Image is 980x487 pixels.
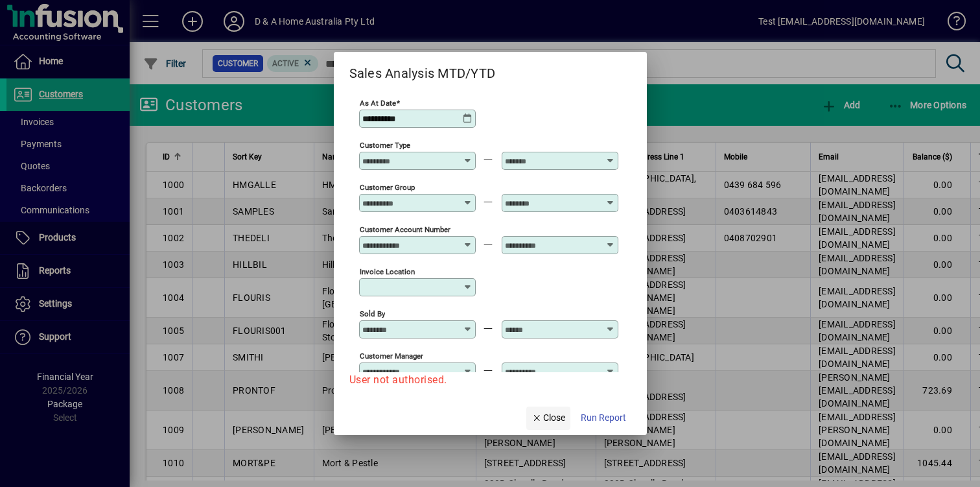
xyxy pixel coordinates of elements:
[360,225,450,234] mat-label: Customer Account Number
[576,407,631,430] button: Run Report
[349,372,631,388] mat-error: User not authorised.
[531,411,565,425] span: Close
[360,141,410,150] mat-label: Customer Type
[526,407,570,430] button: Close
[360,183,415,192] mat-label: Customer Group
[360,309,385,318] mat-label: Sold By
[360,99,396,108] mat-label: As at date
[360,267,415,276] mat-label: Invoice location
[581,411,626,425] span: Run Report
[334,52,511,84] h2: Sales Analysis MTD/YTD
[360,351,423,361] mat-label: Customer Manager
